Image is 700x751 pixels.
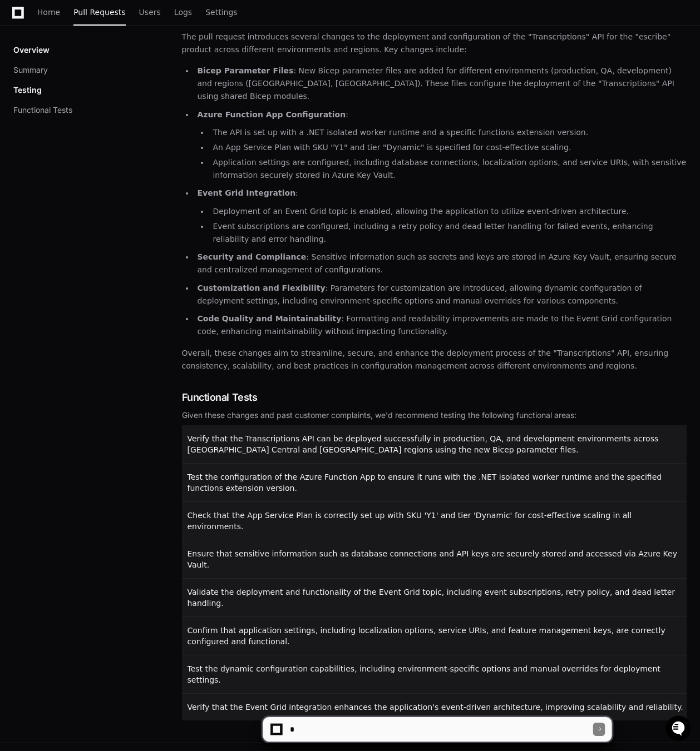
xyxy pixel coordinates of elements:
[197,110,346,119] strong: Azure Function App Configuration
[189,86,203,100] button: Start new chat
[188,473,662,493] span: Test the configuration of the Azure Function App to ensure it runs with the .NET isolated worker ...
[73,9,125,16] span: Pull Requests
[188,664,660,684] span: Test the dynamic configuration capabilities, including environment-specific options and manual ov...
[188,626,666,646] span: Confirm that application settings, including localization options, service URIs, and feature mana...
[209,205,687,218] li: Deployment of an Event Grid topic is enabled, allowing the application to utilize event-driven ar...
[38,94,141,103] div: We're available if you need us!
[188,434,659,454] span: Verify that the Transcriptions API can be deployed successfully in production, QA, and developmen...
[197,66,293,75] strong: Bicep Parameter Files
[209,220,687,246] li: Event subscriptions are configured, including a retry policy and dead letter handling for failed ...
[197,284,325,292] strong: Customization and Flexibility
[664,714,694,744] iframe: Open customer support
[182,410,687,421] div: Given these changes and past customer complaints, we'd recommend testing the following functional...
[197,312,687,338] p: : Formatting and readability improvements are made to the Event Grid configuration code, enhancin...
[13,44,50,56] p: Overview
[197,251,687,276] p: : Sensitive information such as secrets and keys are stored in Azure Key Vault, ensuring secure a...
[209,126,687,139] li: The API is set up with a .NET isolated worker runtime and a specific functions extension version.
[205,9,237,16] span: Settings
[11,11,33,33] img: PlayerZero
[188,549,677,569] span: Ensure that sensitive information such as database connections and API keys are securely stored a...
[139,9,161,16] span: Users
[197,188,295,197] strong: Event Grid Integration
[182,347,687,372] p: Overall, these changes aim to streamline, secure, and enhance the deployment process of the "Tran...
[13,64,48,76] button: Summary
[11,83,31,103] img: 1736555170064-99ba0984-63c1-480f-8ee9-699278ef63ed
[209,156,687,182] li: Application settings are configured, including database connections, localization options, and se...
[197,314,341,323] strong: Code Quality and Maintainability
[197,108,687,121] p: :
[182,31,687,56] p: The pull request introduces several changes to the deployment and configuration of the "Transcrip...
[188,511,632,531] span: Check that the App Service Plan is correctly set up with SKU 'Y1' and tier 'Dynamic' for cost-eff...
[38,83,183,94] div: Start new chat
[197,252,306,261] strong: Security and Compliance
[197,187,687,200] p: :
[188,588,676,608] span: Validate the deployment and functionality of the Event Grid topic, including event subscriptions,...
[209,141,687,154] li: An App Service Plan with SKU "Y1" and tier "Dynamic" is specified for cost-effective scaling.
[197,282,687,307] p: : Parameters for customization are introduced, allowing dynamic configuration of deployment setti...
[13,105,72,116] button: Functional Tests
[182,390,258,405] span: Functional Tests
[188,703,683,712] span: Verify that the Event Grid integration enhances the application's event-driven architecture, impr...
[11,44,203,62] div: Welcome
[111,117,135,125] span: Pylon
[174,9,192,16] span: Logs
[78,116,135,125] a: Powered byPylon
[37,9,60,16] span: Home
[13,84,42,96] p: Testing
[197,64,687,102] p: : New Bicep parameter files are added for different environments (production, QA, development) an...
